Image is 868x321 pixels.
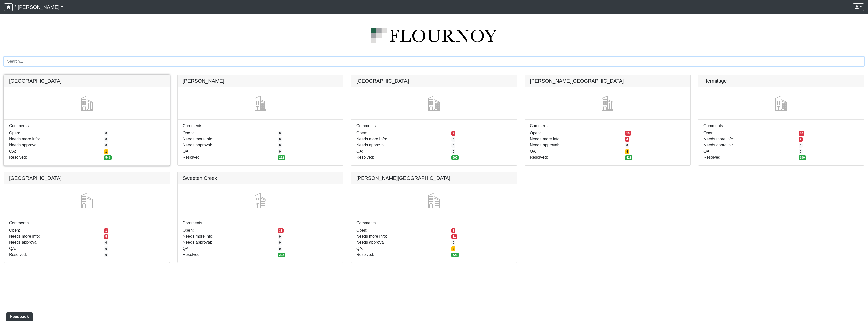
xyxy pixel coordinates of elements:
iframe: Ybug feedback widget [4,311,34,321]
input: Search [4,57,864,66]
span: / [13,2,18,12]
a: [PERSON_NAME] [18,2,64,12]
img: logo [4,28,864,43]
